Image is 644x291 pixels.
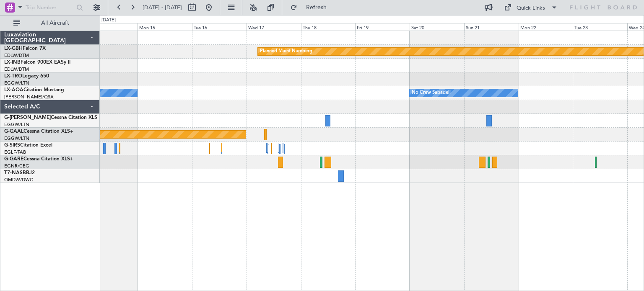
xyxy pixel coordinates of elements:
span: LX-INB [4,60,21,65]
input: Trip Number [26,1,74,14]
span: LX-AOA [4,88,23,93]
div: Mon 15 [138,23,192,31]
span: LX-TRO [4,74,22,79]
a: LX-AOACitation Mustang [4,88,64,93]
a: EDLW/DTM [4,52,29,59]
div: Thu 18 [301,23,356,31]
a: EGNR/CEG [4,163,29,169]
span: [DATE] - [DATE] [143,4,182,11]
span: All Aircraft [22,20,88,26]
a: G-GARECessna Citation XLS+ [4,157,73,162]
div: No Crew Sabadell [412,87,451,99]
span: G-[PERSON_NAME] [4,115,51,120]
div: Sun 21 [464,23,519,31]
span: G-GAAL [4,129,23,134]
a: EDLW/DTM [4,66,29,72]
button: All Aircraft [9,16,91,30]
button: Refresh [286,1,337,14]
div: Tue 23 [573,23,627,31]
div: Sat 20 [410,23,464,31]
a: EGGW/LTN [4,135,29,142]
a: EGGW/LTN [4,121,29,128]
span: G-GARE [4,157,23,162]
a: OMDW/DWC [4,177,33,183]
a: G-GAALCessna Citation XLS+ [4,129,73,134]
div: Sun 14 [83,23,138,31]
div: Quick Links [517,4,545,13]
span: T7-NAS [4,170,23,175]
button: Quick Links [500,1,562,14]
span: G-SIRS [4,143,20,148]
a: LX-INBFalcon 900EX EASy II [4,60,70,65]
span: Refresh [299,5,334,10]
div: [DATE] [101,17,116,24]
a: G-[PERSON_NAME]Cessna Citation XLS [4,115,97,120]
div: Wed 17 [247,23,301,31]
a: [PERSON_NAME]/QSA [4,94,54,100]
span: LX-GBH [4,46,23,51]
div: Tue 16 [192,23,247,31]
a: EGLF/FAB [4,149,26,155]
div: Mon 22 [519,23,573,31]
div: Planned Maint Nurnberg [260,45,312,58]
a: G-SIRSCitation Excel [4,143,52,148]
a: EGGW/LTN [4,80,29,86]
a: T7-NASBBJ2 [4,170,35,175]
a: LX-GBHFalcon 7X [4,46,46,51]
div: Fri 19 [355,23,410,31]
a: LX-TROLegacy 650 [4,74,49,79]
